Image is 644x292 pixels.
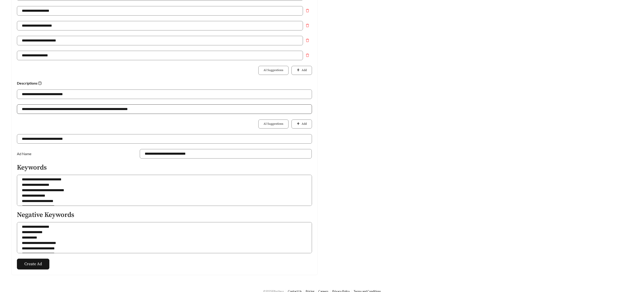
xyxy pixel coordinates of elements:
[17,81,42,85] strong: Descriptions
[17,134,312,144] input: Website
[303,36,312,45] button: Remove field
[17,149,34,159] label: Ad Name
[38,81,42,85] span: question-circle
[303,51,312,60] button: Remove field
[17,164,312,171] h5: Keywords
[291,66,312,75] button: plusAdd
[264,122,283,126] span: AI Suggestions
[17,259,49,269] button: Create Ad
[297,122,300,126] span: plus
[258,120,289,129] button: AI Suggestions
[17,211,312,219] h5: Negative Keywords
[140,149,312,159] input: Ad Name
[303,9,312,12] span: delete
[258,66,289,75] button: AI Suggestions
[302,122,307,126] span: Add
[302,68,307,73] span: Add
[303,21,312,30] button: Remove field
[303,39,312,42] span: delete
[264,68,283,73] span: AI Suggestions
[303,6,312,15] button: Remove field
[297,68,300,72] span: plus
[303,24,312,27] span: delete
[303,53,312,57] span: delete
[24,261,42,267] span: Create Ad
[291,120,312,129] button: plusAdd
